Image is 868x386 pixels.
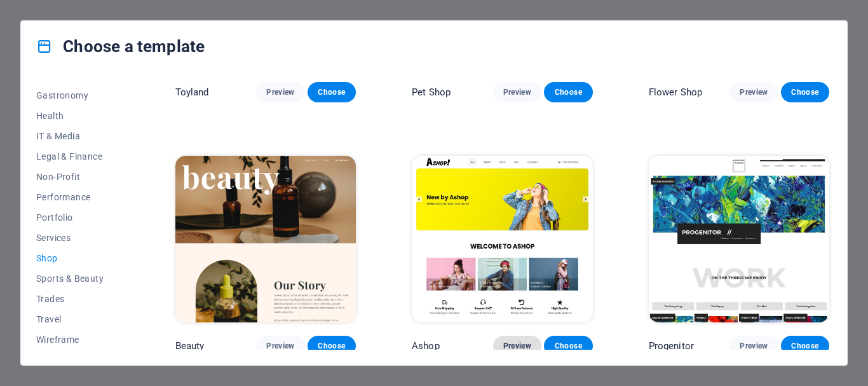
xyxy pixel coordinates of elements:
span: Services [36,233,119,243]
button: Shop [36,248,119,268]
button: Travel [36,309,119,329]
p: Flower Shop [649,86,703,99]
button: Health [36,106,119,126]
span: Choose [318,87,346,97]
span: Non-Profit [36,172,119,182]
button: Choose [544,336,592,356]
span: Choose [791,341,819,351]
span: Trades [36,294,119,304]
span: Wireframe [36,334,119,345]
span: Choose [791,87,819,97]
button: Choose [781,336,829,356]
button: Choose [308,336,356,356]
button: Choose [308,82,356,102]
button: Preview [493,82,541,102]
p: Pet Shop [412,86,451,99]
button: Wireframe [36,329,119,350]
button: Preview [256,336,304,356]
button: Gastronomy [36,85,119,106]
h4: Choose a template [36,36,205,57]
span: Preview [740,341,768,351]
p: Progenitor [649,340,694,352]
button: Choose [781,82,829,102]
button: Preview [729,336,778,356]
button: Trades [36,289,119,309]
span: Travel [36,314,119,324]
button: Choose [544,82,592,102]
span: Legal & Finance [36,151,119,162]
span: Portfolio [36,212,119,223]
span: Sports & Beauty [36,273,119,284]
button: Performance [36,187,119,207]
button: Legal & Finance [36,146,119,167]
span: Choose [554,87,582,97]
span: Choose [554,341,582,351]
span: Health [36,111,119,121]
button: IT & Media [36,126,119,146]
span: Preview [266,87,294,97]
p: Ashop [412,340,440,352]
span: Shop [36,253,119,263]
p: Toyland [175,86,209,99]
img: Progenitor [649,156,829,322]
span: Preview [266,341,294,351]
button: Non-Profit [36,167,119,187]
button: Portfolio [36,207,119,228]
span: Preview [740,87,768,97]
button: Preview [729,82,778,102]
span: Preview [503,341,531,351]
button: Preview [256,82,304,102]
span: Preview [503,87,531,97]
span: Performance [36,192,119,202]
button: Preview [493,336,541,356]
p: Beauty [175,340,205,352]
button: Sports & Beauty [36,268,119,289]
span: IT & Media [36,131,119,141]
img: Beauty [175,156,356,322]
span: Choose [318,341,346,351]
button: Services [36,228,119,248]
span: Gastronomy [36,90,119,100]
img: Ashop [412,156,592,322]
